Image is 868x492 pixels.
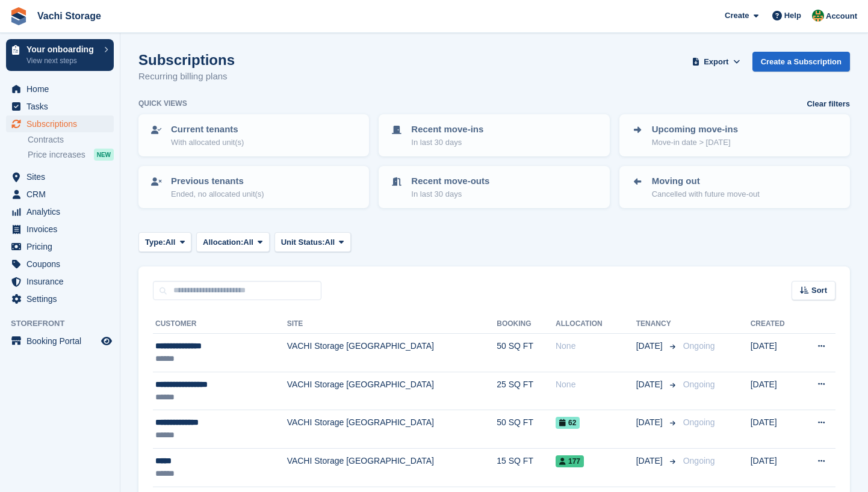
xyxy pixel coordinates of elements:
[6,203,114,220] a: menu
[751,448,800,487] td: [DATE]
[28,134,114,146] a: Contracts
[11,318,120,330] span: Storefront
[556,417,580,429] span: 62
[411,137,483,149] p: In last 30 days
[826,10,857,22] span: Account
[6,168,114,185] a: menu
[6,115,114,132] a: menu
[683,380,715,389] span: Ongoing
[6,256,114,272] a: menu
[556,378,636,391] div: None
[287,315,497,334] th: Site
[380,115,608,155] a: Recent move-ins In last 30 days
[26,333,99,349] span: Booking Portal
[683,341,715,351] span: Ongoing
[690,52,743,72] button: Export
[26,45,98,54] p: Your onboarding
[751,315,800,334] th: Created
[636,378,665,391] span: [DATE]
[6,333,114,349] a: menu
[6,186,114,203] a: menu
[411,188,489,200] p: In last 30 days
[725,10,749,22] span: Create
[281,236,325,248] span: Unit Status:
[138,52,235,68] h1: Subscriptions
[274,232,351,252] button: Unit Status: All
[26,256,99,272] span: Coupons
[325,236,335,248] span: All
[497,372,556,410] td: 25 SQ FT
[683,417,715,427] span: Ongoing
[138,70,235,84] p: Recurring billing plans
[751,372,800,410] td: [DATE]
[751,334,800,372] td: [DATE]
[26,238,99,255] span: Pricing
[621,115,849,155] a: Upcoming move-ins Move-in date > [DATE]
[26,291,99,307] span: Settings
[704,56,728,68] span: Export
[196,232,270,252] button: Allocation: All
[497,334,556,372] td: 50 SQ FT
[26,168,99,185] span: Sites
[812,10,824,22] img: Anete
[652,137,738,149] p: Move-in date > [DATE]
[752,52,850,72] a: Create a Subscription
[153,315,287,334] th: Customer
[203,236,243,248] span: Allocation:
[6,291,114,307] a: menu
[556,340,636,352] div: None
[26,186,99,203] span: CRM
[636,455,665,467] span: [DATE]
[26,81,99,97] span: Home
[94,149,114,161] div: NEW
[145,236,166,248] span: Type:
[138,98,187,109] h6: Quick views
[171,188,264,200] p: Ended, no allocated unit(s)
[6,221,114,238] a: menu
[26,98,99,115] span: Tasks
[28,149,85,161] span: Price increases
[636,340,665,352] span: [DATE]
[556,455,584,467] span: 177
[99,334,114,348] a: Preview store
[497,410,556,449] td: 50 SQ FT
[26,115,99,132] span: Subscriptions
[33,6,106,26] a: Vachi Storage
[140,167,368,207] a: Previous tenants Ended, no allocated unit(s)
[497,448,556,487] td: 15 SQ FT
[6,39,114,71] a: Your onboarding View next steps
[287,334,497,372] td: VACHI Storage [GEOGRAPHIC_DATA]
[380,167,608,207] a: Recent move-outs In last 30 days
[652,188,760,200] p: Cancelled with future move-out
[28,148,114,161] a: Price increases NEW
[171,137,244,149] p: With allocated unit(s)
[556,315,636,334] th: Allocation
[652,123,738,137] p: Upcoming move-ins
[287,410,497,449] td: VACHI Storage [GEOGRAPHIC_DATA]
[497,315,556,334] th: Booking
[411,123,483,137] p: Recent move-ins
[636,315,678,334] th: Tenancy
[811,284,827,297] span: Sort
[683,456,715,466] span: Ongoing
[26,203,99,220] span: Analytics
[140,115,368,155] a: Current tenants With allocated unit(s)
[6,273,114,290] a: menu
[287,448,497,487] td: VACHI Storage [GEOGRAPHIC_DATA]
[243,236,253,248] span: All
[26,221,99,238] span: Invoices
[784,10,801,22] span: Help
[621,167,849,207] a: Moving out Cancelled with future move-out
[6,238,114,255] a: menu
[171,174,264,188] p: Previous tenants
[751,410,800,449] td: [DATE]
[6,81,114,97] a: menu
[26,55,98,66] p: View next steps
[6,98,114,115] a: menu
[166,236,176,248] span: All
[636,416,665,429] span: [DATE]
[652,174,760,188] p: Moving out
[411,174,489,188] p: Recent move-outs
[287,372,497,410] td: VACHI Storage [GEOGRAPHIC_DATA]
[171,123,244,137] p: Current tenants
